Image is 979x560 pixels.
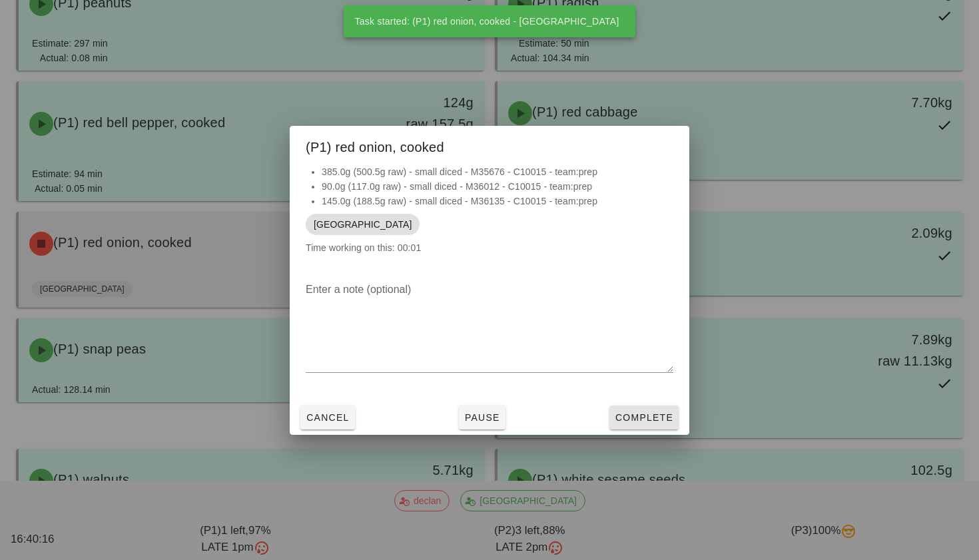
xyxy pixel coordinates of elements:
[290,126,689,164] div: (P1) red onion, cooked
[322,164,673,179] li: 385.0g (500.5g raw) - small diced - M35676 - C10015 - team:prep
[459,406,505,429] button: Pause
[290,164,689,268] div: Time working on this: 00:01
[322,179,673,194] li: 90.0g (117.0g raw) - small diced - M36012 - C10015 - team:prep
[300,406,355,429] button: Cancel
[615,412,673,423] span: Complete
[322,194,673,208] li: 145.0g (188.5g raw) - small diced - M36135 - C10015 - team:prep
[306,412,350,423] span: Cancel
[314,214,412,235] span: [GEOGRAPHIC_DATA]
[609,406,679,429] button: Complete
[464,412,500,423] span: Pause
[344,5,629,37] div: Task started: (P1) red onion, cooked - [GEOGRAPHIC_DATA]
